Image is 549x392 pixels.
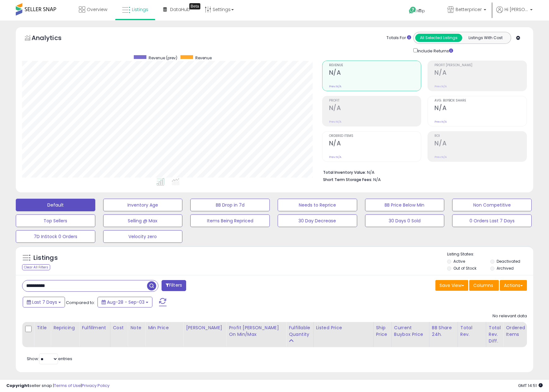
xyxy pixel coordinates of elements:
[434,64,527,67] span: Profit [PERSON_NAME]
[148,325,180,331] div: Min Price
[289,325,310,338] div: Fulfillable Quantity
[434,104,527,113] h2: N/A
[460,325,483,338] div: Total Rev.
[162,280,186,291] button: Filters
[493,313,527,319] div: No relevant data
[190,214,270,227] button: Items Being Repriced
[415,34,462,42] button: All Selected Listings
[434,120,447,124] small: Prev: N/A
[500,280,527,291] button: Actions
[54,383,81,389] a: Terms of Use
[462,34,509,42] button: Listings With Cost
[452,199,532,211] button: Non Competitive
[434,140,527,148] h2: N/A
[518,383,543,389] span: 2025-09-11 14:51 GMT
[505,6,528,13] span: Hi [PERSON_NAME]
[323,168,522,176] li: N/A
[469,280,499,291] button: Columns
[103,230,183,243] button: Velocity zero
[434,134,527,138] span: ROI
[27,356,72,362] span: Show: entries
[103,199,183,211] button: Inventory Age
[434,69,527,78] h2: N/A
[37,325,48,331] div: Title
[190,199,270,211] button: BB Drop in 7d
[189,3,200,9] div: Tooltip anchor
[323,177,372,182] b: Short Term Storage Fees:
[16,230,95,243] button: 7D InStock 0 Orders
[452,214,532,227] button: 0 Orders Last 7 Days
[453,259,465,264] label: Active
[170,6,190,13] span: DataHub
[53,325,76,331] div: Repricing
[394,325,427,338] div: Current Buybox Price
[365,214,445,227] button: 30 Days 0 Sold
[16,214,95,227] button: Top Sellers
[6,383,109,389] div: seller snap | |
[132,6,148,13] span: Listings
[329,104,421,113] h2: N/A
[16,199,95,211] button: Default
[409,47,461,54] div: Include Returns
[432,325,455,338] div: BB Share 24h.
[82,383,109,389] a: Privacy Policy
[316,325,371,331] div: Listed Price
[195,55,212,61] span: Revenue
[103,214,183,227] button: Selling @ Max
[409,6,416,14] i: Get Help
[22,264,50,270] div: Clear All Filters
[33,254,58,262] h5: Listings
[447,251,533,257] p: Listing States:
[404,2,437,20] a: Help
[373,177,381,183] span: N/A
[496,6,533,20] a: Hi [PERSON_NAME]
[506,325,529,338] div: Ordered Items
[107,299,145,305] span: Aug-28 - Sep-03
[82,325,107,331] div: Fulfillment
[473,282,493,289] span: Columns
[416,8,425,14] span: Help
[97,297,152,307] button: Aug-28 - Sep-03
[329,99,421,102] span: Profit
[87,6,107,13] span: Overview
[329,85,341,88] small: Prev: N/A
[149,55,177,61] span: Revenue (prev)
[435,280,468,291] button: Save View
[278,199,357,211] button: Needs to Reprice
[23,297,65,307] button: Last 7 Days
[387,35,411,41] div: Totals For
[497,266,514,271] label: Archived
[434,85,447,88] small: Prev: N/A
[113,325,125,331] div: Cost
[329,69,421,78] h2: N/A
[329,120,341,124] small: Prev: N/A
[453,266,476,271] label: Out of Stock
[434,155,447,159] small: Prev: N/A
[497,259,520,264] label: Deactivated
[456,6,482,13] span: Betterpricer
[186,325,223,331] div: [PERSON_NAME]
[130,325,143,331] div: Note
[329,155,341,159] small: Prev: N/A
[434,99,527,102] span: Avg. Buybox Share
[32,33,74,44] h5: Analytics
[32,299,57,305] span: Last 7 Days
[329,134,421,138] span: Ordered Items
[66,300,95,306] span: Compared to:
[229,325,283,338] div: Profit [PERSON_NAME] on Min/Max
[329,64,421,67] span: Revenue
[323,170,366,175] b: Total Inventory Value:
[6,383,29,389] strong: Copyright
[226,322,286,347] th: The percentage added to the cost of goods (COGS) that forms the calculator for Min & Max prices.
[278,214,357,227] button: 30 Day Decrease
[489,325,501,344] div: Total Rev. Diff.
[365,199,445,211] button: BB Price Below Min
[329,140,421,148] h2: N/A
[376,325,389,338] div: Ship Price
